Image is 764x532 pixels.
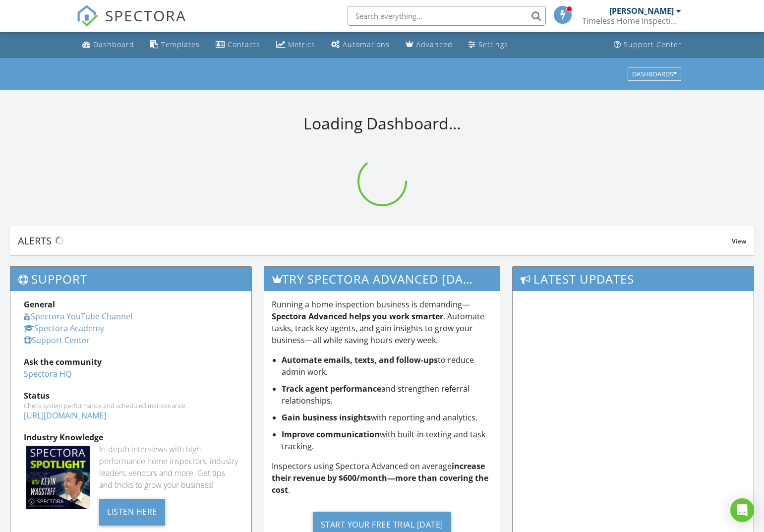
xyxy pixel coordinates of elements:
[609,6,674,16] div: [PERSON_NAME]
[272,36,319,54] a: Metrics
[18,234,732,247] div: Alerts
[327,36,394,54] a: Automations (Basic)
[105,5,186,26] span: SPECTORA
[10,267,251,291] h3: Support
[465,36,512,54] a: Settings
[24,356,238,368] div: Ask the community
[24,368,71,379] a: Spectora HQ
[632,70,677,77] div: Dashboards
[513,267,754,291] h3: Latest Updates
[288,40,315,49] div: Metrics
[732,237,746,245] span: View
[99,443,238,491] div: In-depth interviews with high-performance home inspectors, industry leaders, vendors and more. Ge...
[730,498,754,522] div: Open Intercom Messenger
[272,311,443,322] strong: Spectora Advanced helps you work smarter
[264,267,499,291] h3: Try spectora advanced [DATE]
[478,40,508,49] div: Settings
[99,506,165,517] a: Listen Here
[628,67,681,81] button: Dashboards
[402,36,457,54] a: Advanced
[272,461,488,495] strong: increase their revenue by $600/month—more than covering the cost
[582,16,681,26] div: Timeless Home Inspections LLC
[624,40,682,49] div: Support Center
[282,383,381,394] strong: Track agent performance
[24,323,104,334] a: Spectora Academy
[348,6,546,26] input: Search everything...
[24,402,238,410] div: Check system performance and scheduled maintenance.
[282,355,438,365] strong: Automate emails, texts, and follow-ups
[24,431,238,443] div: Industry Knowledge
[24,335,90,346] a: Support Center
[24,410,106,421] a: [URL][DOMAIN_NAME]
[99,499,165,526] div: Listen Here
[282,429,380,440] strong: Improve communication
[24,390,238,402] div: Status
[212,36,264,54] a: Contacts
[282,354,492,378] li: to reduce admin work.
[416,40,453,49] div: Advanced
[24,299,55,310] strong: General
[272,298,492,346] p: Running a home inspection business is demanding— . Automate tasks, track key agents, and gain ins...
[146,36,204,54] a: Templates
[26,446,90,509] img: Spectoraspolightmain
[93,40,134,49] div: Dashboard
[272,460,492,496] p: Inspectors using Spectora Advanced on average .
[76,13,186,34] a: SPECTORA
[610,36,686,54] a: Support Center
[282,428,492,452] li: with built-in texting and task tracking.
[161,40,200,49] div: Templates
[282,412,371,423] strong: Gain business insights
[282,383,492,407] li: and strengthen referral relationships.
[282,412,492,423] li: with reporting and analytics.
[76,5,98,27] img: The Best Home Inspection Software - Spectora
[343,40,390,49] div: Automations
[24,311,132,322] a: Spectora YouTube Channel
[228,40,260,49] div: Contacts
[78,36,138,54] a: Dashboard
